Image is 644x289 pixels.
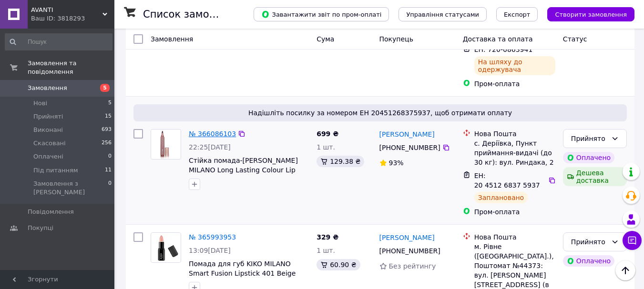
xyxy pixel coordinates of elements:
[623,231,642,250] button: Чат з покупцем
[474,207,555,217] div: Пром-оплата
[33,152,63,161] span: Оплачені
[33,139,66,148] span: Скасовані
[105,112,112,121] span: 15
[102,139,112,148] span: 256
[108,179,112,197] span: 0
[102,126,112,134] span: 693
[317,143,335,151] span: 1 шт.
[463,35,533,43] span: Доставка та оплата
[474,56,555,75] div: На шляху до одержувача
[189,130,236,138] a: № 366086103
[317,35,334,43] span: Cума
[379,130,435,139] a: [PERSON_NAME]
[28,84,67,92] span: Замовлення
[261,10,381,19] span: Завантажити звіт по пром-оплаті
[378,244,442,258] div: [PHONE_NUMBER]
[379,35,413,43] span: Покупець
[189,157,298,183] a: Стійка помада-[PERSON_NAME] MILANO Long Lasting Colour Lip Marker 109 Natural Rose
[151,232,181,263] a: Фото товару
[571,133,607,144] div: Прийнято
[33,179,108,197] span: Замовлення з [PERSON_NAME]
[317,259,360,270] div: 60.90 ₴
[254,7,389,21] button: Завантажити звіт по пром-оплаті
[399,7,487,21] button: Управління статусами
[33,126,63,134] span: Виконані
[389,262,436,270] span: Без рейтингу
[538,10,634,18] a: Створити замовлення
[474,192,528,203] div: Заплановано
[317,130,338,138] span: 699 ₴
[547,7,634,21] button: Створити замовлення
[33,99,47,108] span: Нові
[563,255,614,267] div: Оплачено
[571,237,607,247] div: Прийнято
[317,233,338,241] span: 329 ₴
[143,9,240,20] h1: Список замовлень
[108,152,112,161] span: 0
[5,33,112,50] input: Пошук
[105,166,112,175] span: 11
[151,35,193,43] span: Замовлення
[389,159,404,167] span: 93%
[100,84,110,92] span: 5
[31,6,102,14] span: AVANTI
[33,166,78,175] span: Під питанням
[28,208,74,216] span: Повідомлення
[317,247,335,254] span: 1 шт.
[563,167,627,186] div: Дешева доставка
[474,172,540,189] span: ЕН: 20 4512 6837 5937
[504,11,531,18] span: Експорт
[474,129,555,139] div: Нова Пошта
[615,260,635,280] button: Наверх
[137,108,623,118] span: Надішліть посилку за номером ЕН 20451268375937, щоб отримати оплату
[474,139,555,167] div: с. Деріївка, Пункт приймання-видачі (до 30 кг): вул. Риндака, 2
[189,247,231,254] span: 13:09[DATE]
[151,129,181,159] a: Фото товару
[33,112,63,121] span: Прийняті
[31,14,114,23] div: Ваш ID: 3818293
[189,143,231,151] span: 22:25[DATE]
[406,11,479,18] span: Управління статусами
[474,232,555,242] div: Нова Пошта
[317,156,364,167] div: 129.38 ₴
[379,233,435,242] a: [PERSON_NAME]
[474,46,533,53] span: ЕН: 720-0863941
[555,11,627,18] span: Створити замовлення
[189,233,236,241] a: № 365993953
[28,224,53,232] span: Покупці
[108,99,112,108] span: 5
[28,59,114,76] span: Замовлення та повідомлення
[563,35,587,43] span: Статус
[378,141,442,154] div: [PHONE_NUMBER]
[563,152,614,163] div: Оплачено
[189,260,296,287] a: Помада для губ KIKO MILANO Smart Fusion Lipstick 401 Beige Cashmere
[496,7,538,21] button: Експорт
[152,233,181,262] img: Фото товару
[151,130,181,159] img: Фото товару
[474,79,555,89] div: Пром-оплата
